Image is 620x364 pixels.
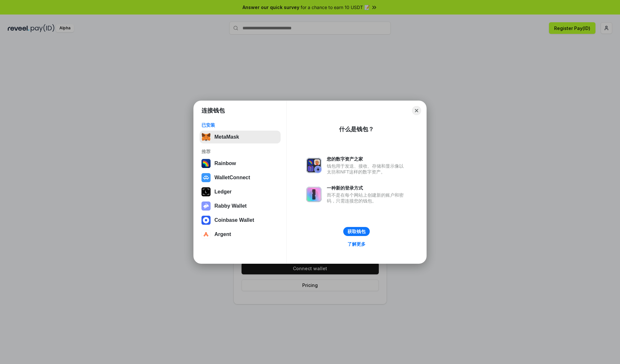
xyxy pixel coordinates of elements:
[214,189,232,195] div: Ledger
[200,185,281,198] button: Ledger
[306,187,322,202] img: svg+xml,%3Csvg%20xmlns%3D%22http%3A%2F%2Fwww.w3.org%2F2000%2Fsvg%22%20fill%3D%22none%22%20viewBox...
[214,175,250,181] div: WalletConnect
[412,106,421,115] button: Close
[344,240,369,248] a: 了解更多
[327,156,407,162] div: 您的数字资产之家
[201,187,211,196] img: svg+xml,%3Csvg%20xmlns%3D%22http%3A%2F%2Fwww.w3.org%2F2000%2Fsvg%22%20width%3D%2228%22%20height%3...
[200,214,281,227] button: Coinbase Wallet
[214,134,239,140] div: MetaMask
[214,203,247,209] div: Rabby Wallet
[327,163,407,175] div: 钱包用于发送、接收、存储和显示像以太坊和NFT这样的数字资产。
[200,157,281,170] button: Rainbow
[201,173,211,182] img: svg+xml,%3Csvg%20width%3D%2228%22%20height%3D%2228%22%20viewBox%3D%220%200%2028%2028%22%20fill%3D...
[200,228,281,241] button: Argent
[306,158,322,173] img: svg+xml,%3Csvg%20xmlns%3D%22http%3A%2F%2Fwww.w3.org%2F2000%2Fsvg%22%20fill%3D%22none%22%20viewBox...
[201,216,211,225] img: svg+xml,%3Csvg%20width%3D%2228%22%20height%3D%2228%22%20viewBox%3D%220%200%2028%2028%22%20fill%3D...
[343,227,370,236] button: 获取钱包
[347,241,366,247] div: 了解更多
[201,107,225,114] h1: 连接钱包
[201,133,211,142] img: svg+xml,%3Csvg%20fill%3D%22none%22%20height%3D%2233%22%20viewBox%3D%220%200%2035%2033%22%20width%...
[339,125,374,133] div: 什么是钱包？
[214,231,231,237] div: Argent
[201,122,279,128] div: 已安装
[200,131,281,143] button: MetaMask
[214,161,236,166] div: Rainbow
[200,200,281,212] button: Rabby Wallet
[201,230,211,239] img: svg+xml,%3Csvg%20width%3D%2228%22%20height%3D%2228%22%20viewBox%3D%220%200%2028%2028%22%20fill%3D...
[214,217,254,223] div: Coinbase Wallet
[327,185,407,191] div: 一种新的登录方式
[347,229,366,234] div: 获取钱包
[201,149,279,154] div: 推荐
[327,192,407,204] div: 而不是在每个网站上创建新的账户和密码，只需连接您的钱包。
[200,171,281,184] button: WalletConnect
[201,159,211,168] img: svg+xml,%3Csvg%20width%3D%22120%22%20height%3D%22120%22%20viewBox%3D%220%200%20120%20120%22%20fil...
[201,202,211,211] img: svg+xml,%3Csvg%20xmlns%3D%22http%3A%2F%2Fwww.w3.org%2F2000%2Fsvg%22%20fill%3D%22none%22%20viewBox...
